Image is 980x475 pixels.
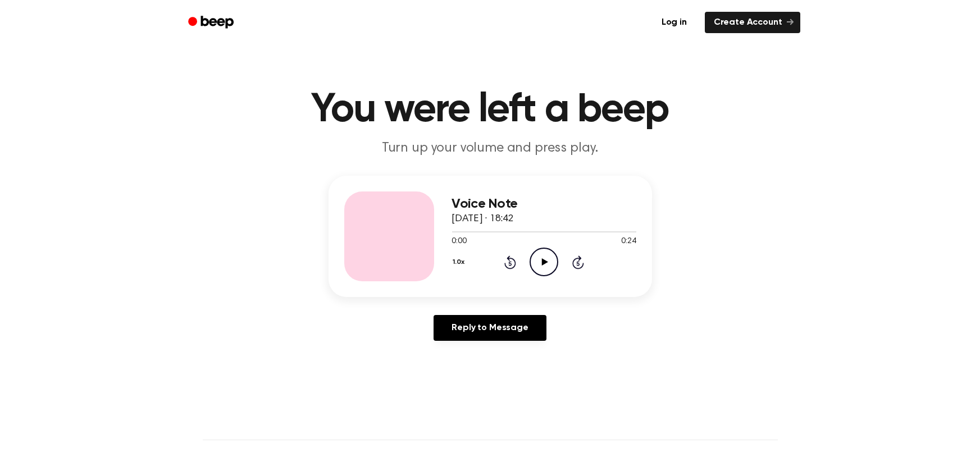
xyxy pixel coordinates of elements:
a: Reply to Message [434,315,546,341]
p: Turn up your volume and press play. [275,139,706,158]
span: [DATE] · 18:42 [452,214,514,224]
a: Create Account [705,12,800,33]
h1: You were left a beep [203,90,778,130]
a: Beep [180,12,244,34]
button: 1.0x [452,253,469,272]
span: 0:00 [452,236,467,248]
h3: Voice Note [452,197,636,212]
a: Log in [650,10,698,35]
span: 0:24 [621,236,636,248]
